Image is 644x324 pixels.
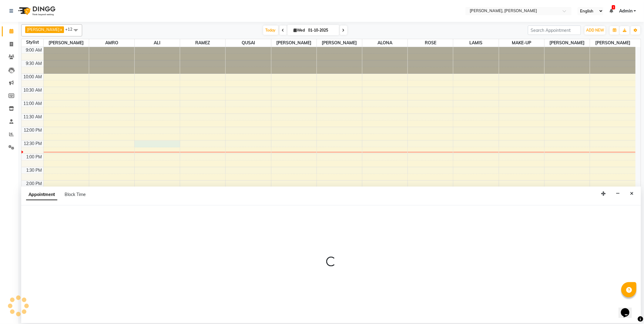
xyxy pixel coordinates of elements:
[22,39,43,46] div: Stylist
[317,39,362,47] span: [PERSON_NAME]
[65,27,77,32] span: +12
[25,167,43,174] div: 1:30 PM
[27,27,59,32] span: [PERSON_NAME]
[25,181,43,187] div: 2:00 PM
[25,154,43,160] div: 1:00 PM
[612,5,615,9] span: 1
[22,100,43,107] div: 11:00 AM
[65,192,86,197] span: Block Time
[619,8,632,14] span: Admin
[23,140,43,147] div: 12:30 PM
[22,74,43,80] div: 10:00 AM
[307,26,337,35] input: 2025-10-01
[89,39,134,47] span: AMRO
[44,39,89,47] span: [PERSON_NAME]
[25,60,43,67] div: 9:30 AM
[609,8,613,14] a: 1
[263,25,278,35] span: Today
[586,28,604,32] span: ADD NEW
[499,39,544,47] span: MAKE-UP
[59,27,62,32] a: x
[408,39,453,47] span: ROSE
[627,189,636,198] button: Close
[619,300,638,318] iframe: chat widget
[22,114,43,120] div: 11:30 AM
[585,26,605,35] button: ADD NEW
[25,47,43,53] div: 9:00 AM
[226,39,271,47] span: QUSAI
[292,28,307,32] span: Wed
[135,39,180,47] span: ALI
[23,127,43,133] div: 12:00 PM
[180,39,225,47] span: RAMEZ
[22,87,43,93] div: 10:30 AM
[545,39,590,47] span: [PERSON_NAME]
[590,39,636,47] span: [PERSON_NAME]
[528,25,581,35] input: Search Appointment
[26,189,57,200] span: Appointment
[271,39,317,47] span: [PERSON_NAME]
[362,39,408,47] span: ALONA
[453,39,498,47] span: LAMIS
[15,2,57,19] img: logo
